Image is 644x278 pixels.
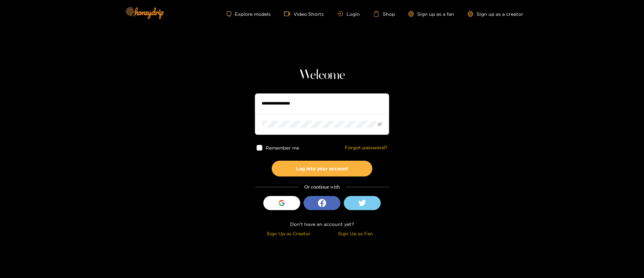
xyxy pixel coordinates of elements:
[257,230,320,237] div: Sign Up as Creator
[266,145,299,150] span: Remember me
[468,11,523,17] a: Sign up as a creator
[226,11,271,17] a: Explore models
[255,183,389,191] div: Or continue with
[284,11,293,17] span: video-camera
[255,220,389,228] div: Don't have an account yet?
[373,11,395,17] a: Shop
[378,122,382,126] span: eye-invisible
[284,11,324,17] a: Video Shorts
[324,230,387,237] div: Sign Up as Fan
[272,161,372,176] button: Log into your account
[345,145,387,151] a: Forgot password?
[408,11,454,17] a: Sign up as a fan
[337,11,360,16] a: Login
[255,67,389,83] h1: Welcome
